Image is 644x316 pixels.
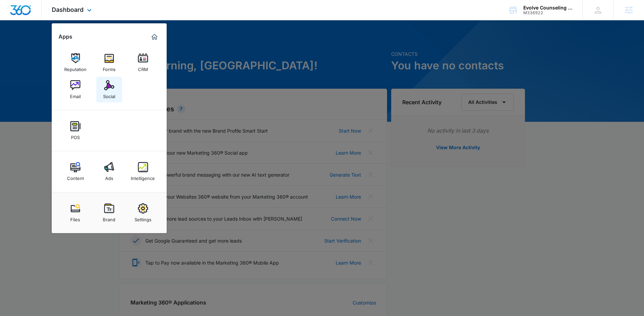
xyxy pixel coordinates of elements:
div: Email [70,90,81,99]
a: Ads [96,159,122,184]
a: Marketing 360® Dashboard [149,31,160,42]
img: website_grey.svg [11,18,16,23]
div: Files [70,213,80,222]
a: Reputation [63,50,88,75]
div: Ads [105,172,113,181]
div: account name [523,5,573,10]
a: Intelligence [130,159,156,184]
h2: Apps [58,33,72,40]
a: Brand [96,200,122,226]
div: Reputation [64,63,87,72]
div: Settings [135,213,151,222]
a: Forms [96,50,122,75]
div: POS [71,131,80,140]
a: Files [63,200,88,226]
img: logo_orange.svg [11,11,16,16]
div: Forms [103,63,116,72]
div: Brand [103,213,115,222]
a: Content [63,159,88,184]
a: Social [96,77,122,103]
a: CRM [130,50,156,75]
div: Intelligence [131,172,155,181]
a: POS [63,118,88,143]
img: tab_domain_overview_orange.svg [18,39,24,45]
img: tab_keywords_by_traffic_grey.svg [67,39,73,45]
a: Email [63,77,88,103]
a: Settings [130,200,156,226]
div: account id [523,10,573,15]
div: Social [103,90,115,99]
div: v 4.0.25 [19,11,33,16]
div: Keywords by Traffic [75,40,114,44]
div: Domain: [DOMAIN_NAME] [18,18,74,23]
div: CRM [138,63,148,72]
div: Domain Overview [26,40,61,44]
span: Dashboard [52,6,84,13]
div: Content [67,172,84,181]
